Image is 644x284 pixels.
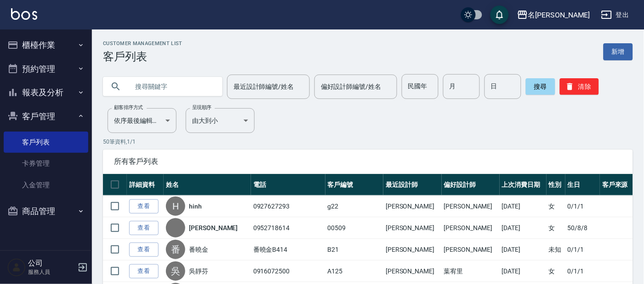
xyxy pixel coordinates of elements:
[500,196,547,217] td: [DATE]
[565,239,600,261] td: 0/1/1
[4,199,88,223] button: 商品管理
[383,239,441,261] td: [PERSON_NAME]
[192,104,211,111] label: 呈現順序
[129,199,159,214] a: 查看
[547,261,565,282] td: 女
[547,196,565,217] td: 女
[547,174,565,196] th: 性別
[4,132,88,153] a: 客戶列表
[565,174,600,196] th: 生日
[108,108,177,133] div: 依序最後編輯時間
[4,81,88,104] button: 報表及分析
[251,196,325,217] td: 0927627293
[129,243,159,257] a: 查看
[500,261,547,282] td: [DATE]
[383,196,441,217] td: [PERSON_NAME]
[442,217,500,239] td: [PERSON_NAME]
[28,259,75,268] h5: 公司
[28,268,75,276] p: 服務人員
[325,239,383,261] td: B21
[565,217,600,239] td: 50/8/8
[129,221,159,235] a: 查看
[442,261,500,282] td: 葉宥里
[325,196,383,217] td: g22
[604,43,633,60] a: 新增
[526,78,555,95] button: 搜尋
[4,33,88,57] button: 櫃檯作業
[114,104,143,111] label: 顧客排序方式
[251,174,325,196] th: 電話
[251,217,325,239] td: 0952718614
[4,174,88,196] a: 入金管理
[251,261,325,282] td: 0916072500
[547,217,565,239] td: 女
[383,174,441,196] th: 最近設計師
[500,217,547,239] td: [DATE]
[4,153,88,174] a: 卡券管理
[166,240,185,259] div: 番
[325,217,383,239] td: 00509
[383,261,441,282] td: [PERSON_NAME]
[129,264,159,278] a: 查看
[7,258,26,277] img: Person
[528,9,590,21] div: 名[PERSON_NAME]
[500,174,547,196] th: 上次消費日期
[490,6,509,24] button: save
[565,196,600,217] td: 0/1/1
[600,174,633,196] th: 客戶來源
[186,108,255,133] div: 由大到小
[4,104,88,128] button: 客戶管理
[103,41,182,46] h2: Customer Management List
[442,196,500,217] td: [PERSON_NAME]
[4,57,88,81] button: 預約管理
[325,174,383,196] th: 客戶編號
[513,6,594,24] button: 名[PERSON_NAME]
[442,239,500,261] td: [PERSON_NAME]
[164,174,251,196] th: 姓名
[189,223,238,232] a: [PERSON_NAME]
[129,74,215,99] input: 搜尋關鍵字
[500,239,547,261] td: [DATE]
[189,267,208,276] a: 吳靜芬
[325,261,383,282] td: A125
[251,239,325,261] td: 番曉金B414
[127,174,164,196] th: 詳細資料
[189,245,208,254] a: 番曉金
[547,239,565,261] td: 未知
[189,202,202,211] a: hinh
[103,138,633,146] p: 50 筆資料, 1 / 1
[166,261,185,281] div: 吳
[565,261,600,282] td: 0/1/1
[598,6,633,23] button: 登出
[11,8,37,20] img: Logo
[560,78,599,95] button: 清除
[383,217,441,239] td: [PERSON_NAME]
[103,50,182,63] h3: 客戶列表
[442,174,500,196] th: 偏好設計師
[114,157,622,166] span: 所有客戶列表
[166,197,185,216] div: H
